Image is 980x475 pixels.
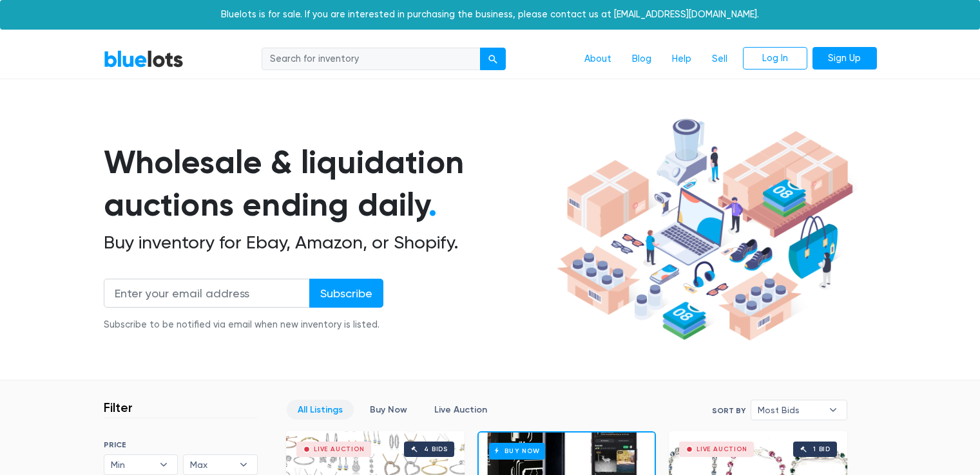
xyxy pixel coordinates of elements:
a: BlueLots [104,50,184,68]
h1: Wholesale & liquidation auctions ending daily [104,141,552,227]
a: All Listings [287,400,354,420]
span: . [428,185,437,224]
a: About [574,47,622,71]
div: Subscribe to be notified via email when new inventory is listed. [104,318,383,332]
a: Live Auction [423,400,498,420]
div: 1 bid [813,446,831,452]
span: Max [190,455,233,474]
input: Search for inventory [262,48,481,71]
b: ▾ [150,455,177,474]
div: 4 bids [424,446,448,452]
a: Blog [622,47,662,71]
span: Most Bids [758,400,822,420]
h6: PRICE [104,440,258,449]
a: Help [662,47,702,71]
label: Sort By [712,405,745,416]
h2: Buy inventory for Ebay, Amazon, or Shopify. [104,232,552,254]
a: Buy Now [359,400,418,420]
h3: Filter [104,400,133,415]
a: Sign Up [812,47,877,70]
span: Min [111,455,153,474]
div: Live Auction [314,446,365,452]
div: Live Auction [697,446,747,452]
img: hero-ee84e7d0318cb26816c560f6b4441b76977f77a177738b4e94f68c95b2b83dbb.png [552,113,858,347]
h6: Buy Now [489,443,545,459]
a: Sell [702,47,738,71]
input: Subscribe [309,279,383,308]
input: Enter your email address [104,279,310,308]
b: ▾ [820,400,847,420]
a: Log In [743,47,807,70]
b: ▾ [230,455,257,474]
